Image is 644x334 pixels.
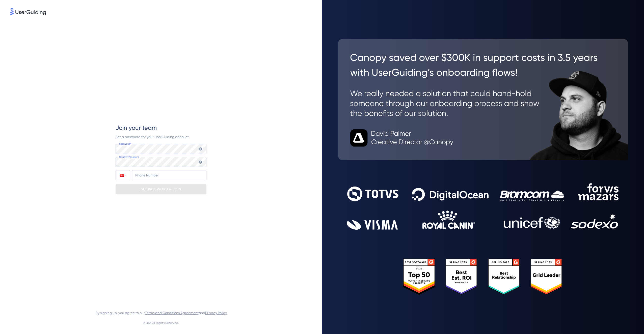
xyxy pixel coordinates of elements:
[143,320,179,326] span: © 2025 All Rights Reserved.
[145,311,199,315] a: Terms and Conditions Agreement
[347,183,619,230] img: 9302ce2ac39453076f5bc0f2f2ca889b.svg
[338,39,628,160] img: 26c0aa7c25a843aed4baddd2b5e0fa68.svg
[10,8,46,15] img: 8faab4ba6bc7696a72372aa768b0286c.svg
[116,135,189,139] span: Set a password for your UserGuiding account
[116,124,157,132] span: Join your team
[403,259,562,295] img: 25303e33045975176eb484905ab012ff.svg
[116,170,130,180] div: Hong Kong: + 852
[132,170,206,180] input: Phone Number
[95,310,227,316] span: By signing up, you agree to our and
[141,185,181,193] p: SET PASSWORD & JOIN
[205,311,227,315] a: Privacy Policy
